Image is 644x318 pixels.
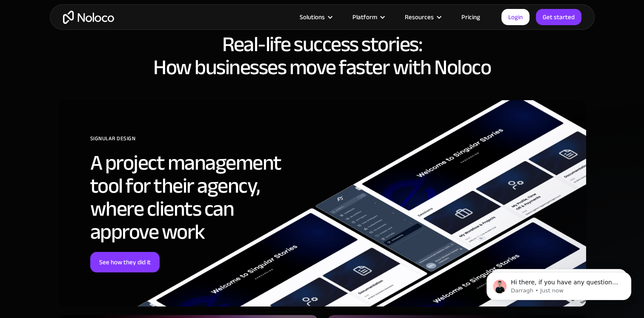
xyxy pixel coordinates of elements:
div: SIGNULAR DESIGN [90,132,305,151]
iframe: Intercom notifications message [474,254,644,314]
div: Resources [394,12,451,23]
a: Login [501,9,530,25]
div: Resources [405,12,434,23]
a: Pricing [451,12,491,23]
div: Solutions [289,12,342,23]
div: Platform [342,12,394,23]
h2: Real-life success stories: How businesses move faster with Noloco [58,33,586,79]
div: Platform [352,12,377,23]
div: Solutions [300,12,325,23]
a: home [63,11,114,24]
a: See how they did it [90,252,160,272]
a: Get started [536,9,581,25]
h2: A project management tool for their agency, where clients can approve work [90,151,305,243]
